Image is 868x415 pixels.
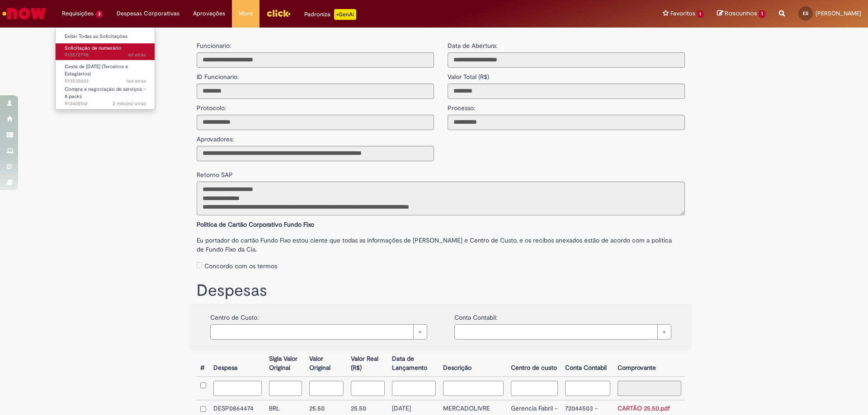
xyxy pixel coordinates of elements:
[697,10,704,18] span: 1
[65,51,146,59] span: R13572798
[210,351,265,377] th: Despesa
[113,100,146,107] span: 2 mês(es) atrás
[306,351,347,377] th: Valor Original
[65,78,146,85] span: R13535033
[759,10,765,18] span: 1
[197,231,685,254] label: Eu portador do cartão Fundo Fixo estou ciente que todas as informações de [PERSON_NAME] e Centro ...
[454,308,497,322] label: Conta Contabil:
[816,9,861,17] span: [PERSON_NAME]
[210,308,259,322] label: Centro de Custo:
[347,351,388,377] th: Valor Real (R$)
[197,68,239,81] label: ID Funcionario:
[65,45,122,51] span: Solicitação de numerário
[128,51,146,58] span: 4d atrás
[725,9,757,18] span: Rascunhos
[56,43,155,60] a: Aberto R13572798 : Solicitação de numerário
[193,9,225,18] span: Aprovações
[197,41,231,50] label: Funcionario:
[803,10,808,16] span: ES
[56,32,155,42] a: Exibir Todas as Solicitações
[266,6,291,20] img: click_logo_yellow_360x200.png
[614,351,685,377] th: Comprovante
[239,9,253,18] span: More
[65,86,146,100] span: Compra e negociação de serviços - 8 packs
[334,9,356,20] p: +GenAi
[265,351,306,377] th: Sigla Valor Original
[448,41,497,50] label: Data de Abertura:
[210,324,427,340] a: Limpar campo {0}
[561,351,614,377] th: Conta Contabil
[439,351,507,377] th: Descrição
[128,51,146,58] time: 27/09/2025 10:32:13
[62,9,94,18] span: Requisições
[65,100,146,107] span: R13405162
[126,78,146,84] span: 16d atrás
[197,130,234,144] label: Aprovadores:
[1,5,47,23] img: ServiceNow
[55,27,155,110] ul: Requisições
[197,99,226,112] label: Protocolo:
[507,351,561,377] th: Centro de custo
[454,324,671,340] a: Limpar campo {0}
[204,261,277,270] label: Concordo com os termos
[56,84,155,104] a: Aberto R13405162 : Compra e negociação de serviços - 8 packs
[670,9,695,18] span: Favoritos
[618,404,670,412] a: CARTÃO 25,50.pdf
[56,62,155,81] a: Aberto R13535033 : Cesta de Natal (Terceiros e Estagiários)
[95,10,103,18] span: 3
[304,9,356,20] div: Padroniza
[197,351,210,377] th: #
[113,100,146,107] time: 12/08/2025 16:43:10
[448,68,489,81] label: Valor Total (R$)
[197,166,233,179] label: Retorno SAP
[717,9,765,18] a: Rascunhos
[117,9,179,18] span: Despesas Corporativas
[197,220,314,228] b: Política de Cartão Corporativo Fundo Fixo
[448,99,475,112] label: Processo:
[388,351,439,377] th: Data de Lançamento
[126,78,146,84] time: 15/09/2025 11:11:32
[197,282,685,300] h1: Despesas
[65,63,128,77] span: Cesta de [DATE] (Terceiros e Estagiários)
